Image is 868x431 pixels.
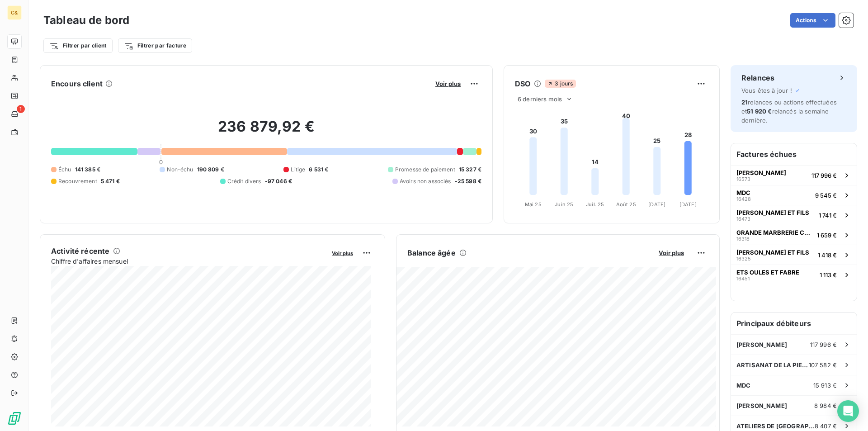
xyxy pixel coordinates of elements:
[736,249,809,256] span: [PERSON_NAME] ET FILS
[736,256,751,261] span: 16325
[656,249,687,257] button: Voir plus
[227,177,261,185] span: Crédit divers
[400,177,451,185] span: Avoirs non associés
[819,212,837,219] span: 1 741 €
[809,361,837,369] span: 107 582 €
[813,382,837,389] span: 15 913 €
[51,246,109,256] h6: Activité récente
[815,192,837,199] span: 9 545 €
[736,196,751,202] span: 16428
[731,265,857,284] button: ETS OULES ET FABRE164511 113 €
[811,172,837,179] span: 117 996 €
[433,80,463,88] button: Voir plus
[736,269,799,276] span: ETS OULES ET FABRE
[747,108,772,115] span: 51 920 €
[731,205,857,225] button: [PERSON_NAME] ET FILS164731 741 €
[814,402,837,409] span: 8 984 €
[159,158,163,166] span: 0
[736,189,750,196] span: MDC
[736,341,787,348] span: [PERSON_NAME]
[736,209,809,216] span: [PERSON_NAME] ET FILS
[586,201,604,208] tspan: Juil. 25
[459,166,481,174] span: 15 327 €
[736,402,787,409] span: [PERSON_NAME]
[455,177,481,185] span: -25 598 €
[736,169,786,176] span: [PERSON_NAME]
[736,176,750,182] span: 16573
[731,225,857,245] button: GRANDE MARBRERIE CASTRAISE163181 659 €
[17,105,25,113] span: 1
[43,12,129,28] h3: Tableau de bord
[648,201,665,208] tspan: [DATE]
[518,95,562,103] span: 6 derniers mois
[332,250,353,256] span: Voir plus
[731,165,857,185] button: [PERSON_NAME]16573117 996 €
[167,166,193,174] span: Non-échu
[555,201,573,208] tspan: Juin 25
[741,72,774,83] h6: Relances
[51,256,325,266] span: Chiffre d'affaires mensuel
[837,400,859,422] div: Open Intercom Messenger
[616,201,636,208] tspan: Août 25
[731,185,857,205] button: MDC164289 545 €
[736,382,750,389] span: MDC
[817,232,837,239] span: 1 659 €
[736,276,750,281] span: 16451
[101,177,120,185] span: 5 471 €
[736,422,815,430] span: ATELIERS DE [GEOGRAPHIC_DATA]
[545,80,576,88] span: 3 jours
[265,177,292,185] span: -97 046 €
[515,78,530,89] h6: DSO
[525,201,542,208] tspan: Mai 25
[815,422,837,430] span: 8 407 €
[407,247,456,258] h6: Balance âgée
[741,87,792,94] span: Vous êtes à jour !
[435,80,461,87] span: Voir plus
[731,143,857,165] h6: Factures échues
[118,38,192,53] button: Filtrer par facture
[7,411,22,426] img: Logo LeanPay
[329,249,356,257] button: Voir plus
[51,78,103,89] h6: Encours client
[741,99,837,124] span: relances ou actions effectuées et relancés la semaine dernière.
[309,166,328,174] span: 6 531 €
[659,249,684,256] span: Voir plus
[75,166,100,174] span: 141 385 €
[7,5,22,20] div: C&
[731,313,857,334] h6: Principaux débiteurs
[736,216,750,222] span: 16473
[58,177,97,185] span: Recouvrement
[291,166,305,174] span: Litige
[820,271,837,279] span: 1 113 €
[736,361,809,369] span: ARTISANAT DE LA PIERRE
[741,99,748,106] span: 21
[51,118,481,145] h2: 236 879,92 €
[736,229,813,236] span: GRANDE MARBRERIE CASTRAISE
[736,236,750,242] span: 16318
[818,251,837,259] span: 1 418 €
[197,166,224,174] span: 190 809 €
[731,245,857,265] button: [PERSON_NAME] ET FILS163251 418 €
[790,13,835,28] button: Actions
[395,166,455,174] span: Promesse de paiement
[679,201,697,208] tspan: [DATE]
[43,38,113,53] button: Filtrer par client
[810,341,837,348] span: 117 996 €
[58,166,71,174] span: Échu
